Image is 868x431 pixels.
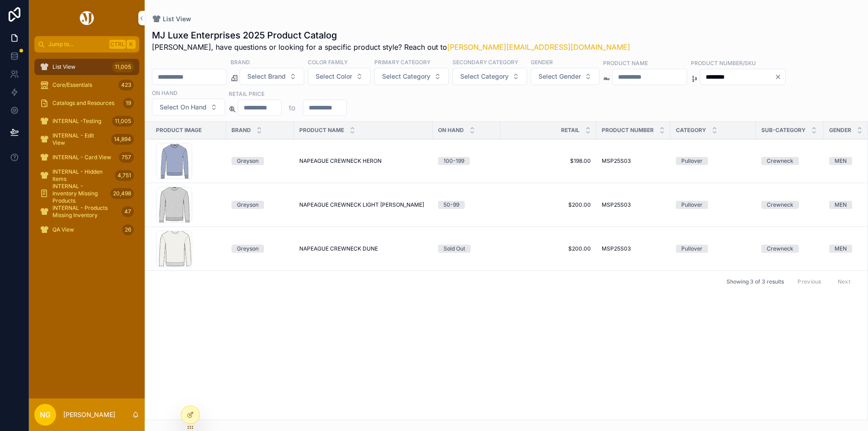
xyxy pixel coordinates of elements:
span: QA View [52,226,74,233]
a: INTERNAL - Inventory Missing Products20,498 [34,185,139,202]
div: 50-99 [443,201,459,209]
span: INTERNAL - Card View [52,154,111,161]
a: 100-199 [438,157,495,165]
span: Ctrl [109,40,126,49]
span: Sub-Category [761,127,806,134]
a: Greyson [231,201,288,209]
a: NAPEAGUE CREWNECK LIGHT [PERSON_NAME] [299,201,427,208]
a: $198.00 [506,157,591,165]
button: Select Button [152,99,225,116]
span: Brand [231,127,251,134]
div: Crewneck [767,157,793,165]
div: 20,498 [110,188,134,199]
h1: MJ Luxe Enterprises 2025 Product Catalog [152,29,630,42]
a: INTERNAL -Testing11,005 [34,113,139,129]
a: QA View26 [34,222,139,238]
span: Select Category [382,72,430,81]
a: MSP25S03 [602,245,665,252]
a: Crewneck [761,201,818,209]
span: Product Name [299,127,344,134]
button: Clear [774,73,785,81]
span: MSP25S03 [602,245,631,252]
span: NG [40,409,51,420]
div: 100-199 [443,157,464,165]
p: [PERSON_NAME] [63,410,115,419]
div: 11,005 [112,116,134,127]
span: K [127,41,135,48]
a: Catalogs and Resources19 [34,95,139,111]
span: Retail [561,127,580,134]
span: List View [52,63,75,71]
label: Product Name [603,59,648,67]
a: 50-99 [438,201,495,209]
a: Core/Essentials423 [34,77,139,93]
a: Pullover [676,157,750,165]
div: 4,751 [115,170,134,181]
span: List View [163,14,191,24]
button: Select Button [308,68,371,85]
a: Crewneck [761,245,818,253]
span: Select Gender [538,72,581,81]
label: Gender [531,58,553,66]
div: scrollable content [29,52,145,250]
span: INTERNAL - Products Missing Inventory [52,204,118,219]
div: 19 [123,98,134,109]
a: Greyson [231,245,288,253]
span: [PERSON_NAME], have questions or looking for a specific product style? Reach out to [152,42,630,52]
label: Brand [231,58,250,66]
button: Select Button [240,68,304,85]
div: MEN [835,245,847,253]
button: Select Button [531,68,599,85]
span: Gender [829,127,851,134]
div: 47 [122,206,134,217]
button: Select Button [453,68,527,85]
div: Greyson [237,201,259,209]
div: MEN [835,157,847,165]
span: Core/Essentials [52,81,92,89]
button: Select Button [374,68,449,85]
span: INTERNAL - Inventory Missing Products [52,183,107,204]
span: NAPEAGUE CREWNECK LIGHT [PERSON_NAME] [299,201,424,208]
a: MSP25S03 [602,157,665,165]
span: MSP25S03 [602,201,631,208]
span: INTERNAL - Edit View [52,132,108,147]
a: MSP25S03 [602,201,665,208]
a: NAPEAGUE CREWNECK DUNE [299,245,427,252]
span: Select Color [316,72,352,81]
img: App logo [78,11,95,25]
a: INTERNAL - Card View757 [34,149,139,166]
a: [PERSON_NAME][EMAIL_ADDRESS][DOMAIN_NAME] [447,43,630,52]
label: Secondary Category [453,58,518,66]
div: Sold Out [443,245,465,253]
a: Greyson [231,157,288,165]
div: Greyson [237,245,259,253]
div: 423 [118,80,134,90]
button: Jump to...CtrlK [34,36,139,52]
a: List View [152,14,191,24]
div: Greyson [237,157,259,165]
div: Crewneck [767,245,793,253]
span: INTERNAL -Testing [52,118,101,125]
div: Pullover [681,157,703,165]
a: List View11,005 [34,59,139,75]
label: Primary Category [374,58,430,66]
span: MSP25S03 [602,157,631,165]
a: Pullover [676,201,750,209]
span: Catalogs and Resources [52,99,114,107]
a: $200.00 [506,245,591,252]
label: Color Family [308,58,348,66]
div: 14,894 [111,134,134,145]
div: MEN [835,201,847,209]
span: Select Brand [247,72,286,81]
div: 26 [122,224,134,235]
div: Pullover [681,201,703,209]
div: Crewneck [767,201,793,209]
span: On Hand [438,127,464,134]
p: to [289,102,296,113]
span: Select Category [460,72,509,81]
a: Pullover [676,245,750,253]
div: Pullover [681,245,703,253]
span: Category [676,127,706,134]
span: Product Image [156,127,202,134]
